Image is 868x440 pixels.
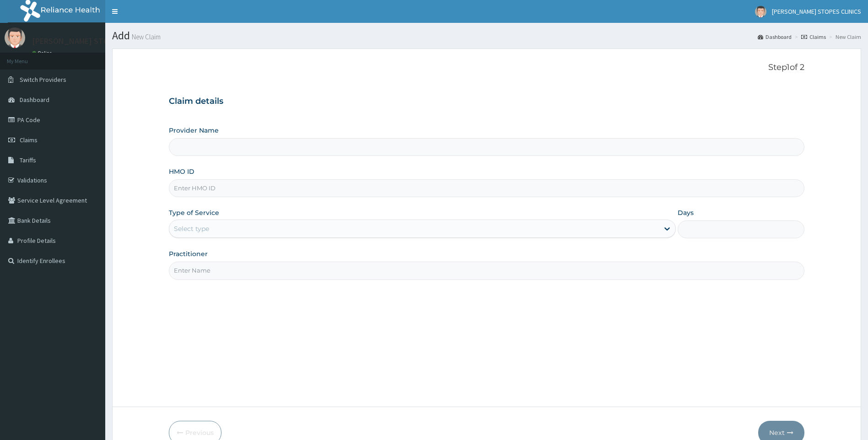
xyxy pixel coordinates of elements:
small: New Claim [130,33,161,40]
span: Switch Providers [20,75,66,84]
input: Enter HMO ID [169,179,805,197]
label: Practitioner [169,249,208,258]
div: Select type [174,224,209,233]
span: [PERSON_NAME] STOPES CLINICS [772,7,861,16]
img: User Image [755,6,766,17]
li: New Claim [827,33,861,41]
img: User Image [5,27,25,48]
label: Days [678,208,694,217]
h3: Claim details [169,97,805,107]
p: [PERSON_NAME] STOPES CLINICS [32,37,152,45]
label: HMO ID [169,167,194,176]
label: Provider Name [169,126,219,135]
a: Online [32,50,54,56]
span: Claims [20,136,38,144]
a: Dashboard [758,33,792,41]
label: Type of Service [169,208,219,217]
a: Claims [801,33,826,41]
span: Dashboard [20,96,49,104]
input: Enter Name [169,262,805,279]
p: Step 1 of 2 [169,63,805,73]
span: Tariffs [20,156,36,164]
h1: Add [112,30,861,42]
